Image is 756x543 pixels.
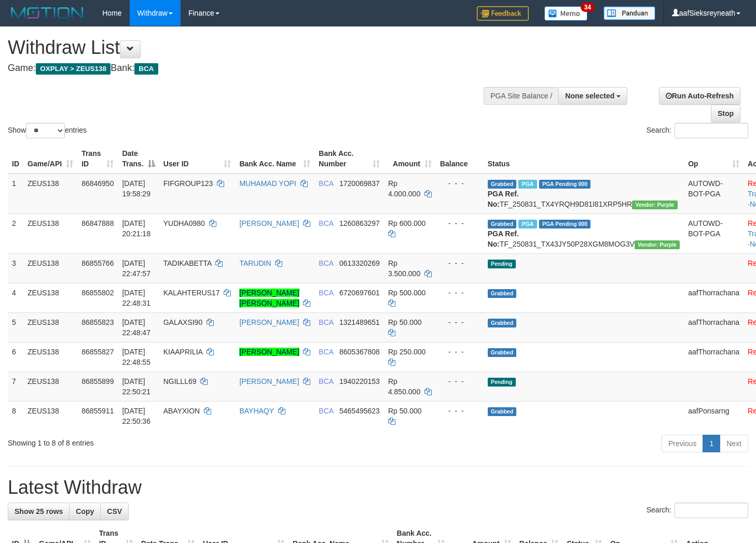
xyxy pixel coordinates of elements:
span: PGA Pending [539,220,591,228]
span: Pending [488,378,516,387]
span: [DATE] 22:47:57 [122,259,150,278]
span: 86855766 [81,259,114,267]
span: Show 25 rows [15,507,63,516]
h4: Game: Bank: [8,63,493,74]
td: ZEUS138 [23,174,77,214]
div: - - - [440,288,479,298]
td: 7 [8,371,23,401]
td: ZEUS138 [23,253,77,283]
span: CSV [107,507,122,516]
span: Grabbed [488,180,517,189]
span: [DATE] 22:50:21 [122,377,150,396]
span: Rp 4.850.000 [388,377,420,396]
a: TARUDIN [239,259,271,267]
div: - - - [440,406,479,416]
div: - - - [440,218,479,228]
div: - - - [440,376,479,387]
span: Copy 1260863297 to clipboard [339,219,380,227]
th: Bank Acc. Name: activate to sort column ascending [235,144,314,174]
span: Pending [488,260,516,268]
span: Copy 1321489651 to clipboard [339,318,380,326]
td: 2 [8,213,23,253]
a: Run Auto-Refresh [659,87,740,105]
th: Status [484,144,684,174]
th: ID [8,144,23,174]
div: - - - [440,178,479,189]
span: Grabbed [488,220,517,228]
th: Trans ID: activate to sort column ascending [77,144,118,174]
a: [PERSON_NAME] [239,377,299,385]
span: 86847888 [81,219,114,227]
span: [DATE] 19:58:29 [122,179,150,198]
span: [DATE] 22:48:47 [122,318,150,337]
span: Copy 8605367808 to clipboard [339,348,380,356]
h1: Latest Withdraw [8,477,748,498]
a: MUHAMAD YOPI [239,179,296,188]
span: Grabbed [488,348,517,357]
span: GALAXSI90 [163,318,203,326]
td: 6 [8,342,23,371]
input: Search: [675,123,748,138]
select: Showentries [26,123,65,138]
td: 5 [8,312,23,342]
a: Previous [662,435,703,452]
a: Next [720,435,748,452]
td: 1 [8,174,23,214]
a: [PERSON_NAME] [PERSON_NAME] [239,289,299,307]
span: BCA [134,63,158,75]
span: OXPLAY > ZEUS138 [36,63,111,75]
td: TF_250831_TX43JY50P28XGM8MOG3V [484,213,684,253]
label: Search: [647,123,748,138]
button: None selected [558,87,627,105]
span: 86855823 [81,318,114,326]
span: BCA [319,407,333,415]
span: [DATE] 20:21:18 [122,219,150,238]
th: User ID: activate to sort column ascending [159,144,236,174]
a: Show 25 rows [8,503,70,520]
span: 86855911 [81,407,114,415]
span: Rp 3.500.000 [388,259,420,278]
span: [DATE] 22:50:36 [122,407,150,425]
span: BCA [319,179,333,188]
span: Rp 250.000 [388,348,425,356]
img: Button%20Memo.svg [544,6,588,21]
span: Rp 50.000 [388,318,422,326]
td: TF_250831_TX4YRQH9D81I81XRP5HR [484,174,684,214]
img: Feedback.jpg [477,6,529,21]
span: Rp 500.000 [388,289,425,297]
span: [DATE] 22:48:31 [122,289,150,307]
td: 8 [8,401,23,431]
span: 86855802 [81,289,114,297]
span: Rp 600.000 [388,219,425,227]
td: ZEUS138 [23,342,77,371]
a: CSV [100,503,129,520]
th: Op: activate to sort column ascending [684,144,744,174]
span: KIAAPRILIA [163,348,202,356]
span: Copy 1940220153 to clipboard [339,377,380,385]
span: NGILLL69 [163,377,197,385]
td: ZEUS138 [23,371,77,401]
img: panduan.png [603,6,655,20]
span: BCA [319,259,333,267]
td: AUTOWD-BOT-PGA [684,174,744,214]
div: - - - [440,317,479,327]
span: None selected [565,92,614,100]
input: Search: [675,503,748,518]
td: ZEUS138 [23,283,77,312]
td: ZEUS138 [23,213,77,253]
span: BCA [319,377,333,385]
span: Copy 0613320269 to clipboard [339,259,380,267]
img: MOTION_logo.png [8,5,87,21]
th: Amount: activate to sort column ascending [384,144,436,174]
span: Copy 5465495623 to clipboard [339,407,380,415]
th: Balance [436,144,484,174]
span: Marked by aafnoeunsreypich [518,220,537,228]
th: Bank Acc. Number: activate to sort column ascending [314,144,384,174]
th: Date Trans.: activate to sort column descending [118,144,159,174]
span: 86846950 [81,179,114,188]
span: Grabbed [488,407,517,416]
td: ZEUS138 [23,312,77,342]
div: Showing 1 to 8 of 8 entries [8,434,307,448]
td: 4 [8,283,23,312]
span: Marked by aafnoeunsreypich [518,180,537,189]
